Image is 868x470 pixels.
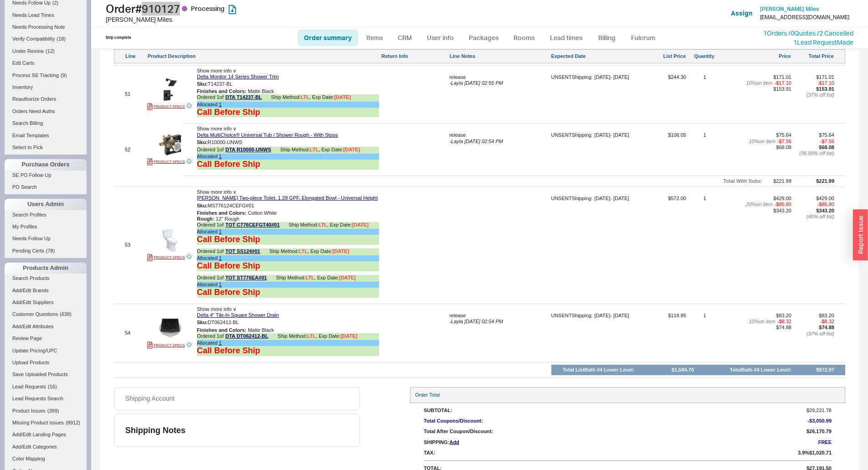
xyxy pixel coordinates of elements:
div: 54 [125,330,145,336]
div: Product Description [148,53,380,59]
a: Add/Edit Attributes [5,322,87,331]
span: Product Issues [12,408,46,413]
a: Add/Edit Brands [5,286,87,295]
span: Finishes and Colors : [197,88,247,94]
span: $1,020.71 [809,450,832,456]
div: , Exp Date: [318,147,360,154]
div: , Exp Date: [327,222,369,229]
span: Rough : [197,216,215,222]
b: LTL [299,248,308,254]
div: Ordered 1 of Ship Method: [197,94,379,101]
div: Tax: [424,450,791,456]
div: $221.99 [816,178,834,184]
b: LTL [318,222,327,227]
span: - $7.56 [820,139,834,145]
span: R10000-UNWS [208,139,242,145]
div: Call Before Ship [197,261,260,271]
div: Return Info [381,53,448,59]
div: Ordered 1 of Ship Method: [197,333,379,340]
div: Ship complete [106,35,131,40]
a: Rooms [507,30,541,46]
span: Show more info ∨ [197,68,236,73]
span: 20 % on item [746,201,773,207]
b: LTL [310,147,318,152]
a: Search Profiles [5,210,87,220]
div: ( 40 % off list) [793,214,834,220]
span: Finishes and Colors : [197,327,247,333]
span: - $17.10 [775,80,791,86]
a: Save Uploaded Products [5,370,87,379]
div: 12" Rough [197,216,379,222]
a: Items [360,30,390,46]
span: $68.08 [819,145,834,150]
span: ( 12 ) [46,48,55,54]
a: PRODUCT SPECS [147,103,185,110]
span: - Layla [DATE] 02:54 PM [449,139,503,144]
div: Total With Subs: [723,178,762,184]
div: SubTotal: [424,408,791,413]
div: Total List Bath #4 Lower Level : [562,367,634,373]
span: $75.64 [776,132,791,138]
div: , Exp Date: [309,94,351,101]
span: Customer Questions [12,311,58,317]
img: R10000-UNWS-B1_cr3eyq [159,134,181,156]
div: Allocated [197,255,379,261]
a: Add/Edit Suppliers [5,298,87,307]
div: , Exp Date: [316,333,357,340]
div: Allocated [197,340,379,346]
span: $343.20 [816,208,834,213]
span: [DATE] [352,222,368,227]
a: DTA R10000-UNWS [226,147,271,154]
a: 1 [219,340,221,346]
div: Call Before Ship [197,288,260,298]
h1: Order # 910127 [106,2,437,15]
span: ( 18 ) [57,36,66,41]
div: Shipping: [424,439,449,445]
span: ( 9 ) [61,72,67,78]
div: Ordered 1 of Ship Method: [197,248,379,255]
a: TOT SS124#01 [226,248,260,255]
span: T14237-BL [208,81,232,87]
a: 1 [219,255,221,261]
div: Call Before Ship [197,160,260,170]
span: $171.01 [773,74,791,80]
span: - $7.56 [777,139,791,145]
div: ( 37 % off list) [793,92,834,98]
a: Color Mapping [5,454,87,464]
span: Lead Requests [12,384,46,389]
a: Process SE Tracking(9) [5,71,87,80]
span: - $85.80 [775,201,791,207]
div: 1 [703,132,706,173]
span: $75.64 [819,132,834,138]
div: Price [723,53,791,59]
a: Delta 4" Tile-In Square Shower Drain [197,312,279,318]
div: [DATE] - [DATE] [595,132,629,138]
div: UNSENT Shipping: [551,196,592,201]
a: Verify Compatibility(18) [5,34,87,44]
a: Edit Carts [5,58,87,68]
div: Ordered 1 of Ship Method: [197,222,379,229]
div: 1 [703,196,706,301]
span: Needs Follow Up [12,236,51,241]
span: 10 % on item [749,319,776,325]
a: Add/Edit Categories [5,442,87,452]
a: Lead Requests Search [5,394,87,403]
span: Sku: [197,320,208,325]
a: 1Lead RequestMade [793,38,853,46]
div: Shipping Notes [125,425,356,435]
b: LTL [305,275,314,280]
a: CRM [391,30,418,46]
div: Total Price [793,53,834,59]
div: Products Admin [5,263,87,274]
div: [PERSON_NAME] Miles [106,15,437,24]
div: List Price [636,53,686,59]
span: Finishes and Colors : [197,210,247,216]
span: ( 8912 ) [66,420,80,425]
span: ( 638 ) [60,311,72,317]
span: - $8.32 [777,319,791,325]
span: $572.00 [636,196,686,301]
span: Under Review [12,48,44,54]
span: [DATE] [333,248,349,254]
span: Missing Product Issues [12,420,64,425]
div: $221.99 [773,178,791,184]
